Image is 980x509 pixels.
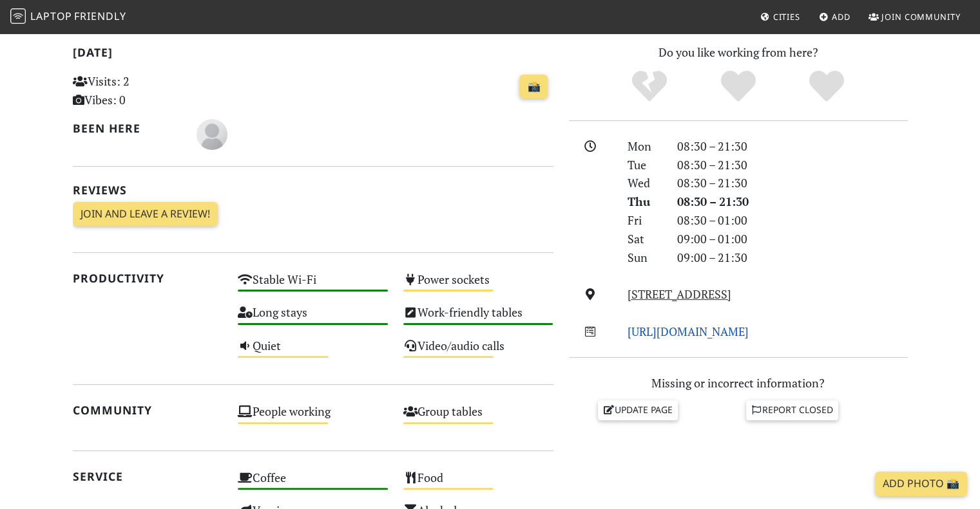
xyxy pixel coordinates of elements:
[628,324,749,339] a: [URL][DOMAIN_NAME]
[628,286,731,302] a: [STREET_ADDRESS]
[669,137,916,156] div: 08:30 – 21:30
[832,11,850,23] span: Add
[620,137,669,156] div: Mon
[755,5,805,28] a: Cities
[73,72,223,109] p: Visits: 2 Vibes: 0
[569,374,908,393] p: Missing or incorrect information?
[73,403,223,417] h2: Community
[669,156,916,174] div: 08:30 – 21:30
[694,69,783,104] div: Yes
[74,9,126,23] span: Friendly
[814,5,856,28] a: Add
[669,192,916,211] div: 08:30 – 21:30
[863,5,966,28] a: Join Community
[396,269,561,302] div: Power sockets
[746,400,839,420] a: Report closed
[230,401,396,434] div: People working
[773,11,800,23] span: Cities
[620,211,669,230] div: Fri
[669,230,916,248] div: 09:00 – 01:00
[230,467,396,500] div: Coffee
[396,335,561,368] div: Video/audio calls
[620,156,669,174] div: Tue
[30,9,72,23] span: Laptop
[396,467,561,500] div: Food
[620,248,669,267] div: Sun
[73,470,223,483] h2: Service
[669,248,916,267] div: 09:00 – 21:30
[73,202,218,227] a: Join and leave a review!
[230,269,396,302] div: Stable Wi-Fi
[396,401,561,434] div: Group tables
[230,302,396,335] div: Long stays
[598,400,678,420] a: Update page
[73,272,223,285] h2: Productivity
[620,174,669,192] div: Wed
[73,122,182,135] h2: Been here
[519,75,548,99] a: 📸
[396,302,561,335] div: Work-friendly tables
[73,46,553,64] h2: [DATE]
[197,125,227,141] span: Rory McElearney
[782,69,871,104] div: Definitely!
[881,11,961,23] span: Join Community
[230,335,396,368] div: Quiet
[73,183,553,197] h2: Reviews
[669,211,916,230] div: 08:30 – 01:00
[569,43,908,62] p: Do you like working from here?
[620,230,669,248] div: Sat
[669,174,916,192] div: 08:30 – 21:30
[10,6,126,28] a: LaptopFriendly LaptopFriendly
[605,69,694,104] div: No
[620,192,669,211] div: Thu
[10,8,26,24] img: LaptopFriendly
[197,119,227,150] img: blank-535327c66bd565773addf3077783bbfce4b00ec00e9fd257753287c682c7fa38.png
